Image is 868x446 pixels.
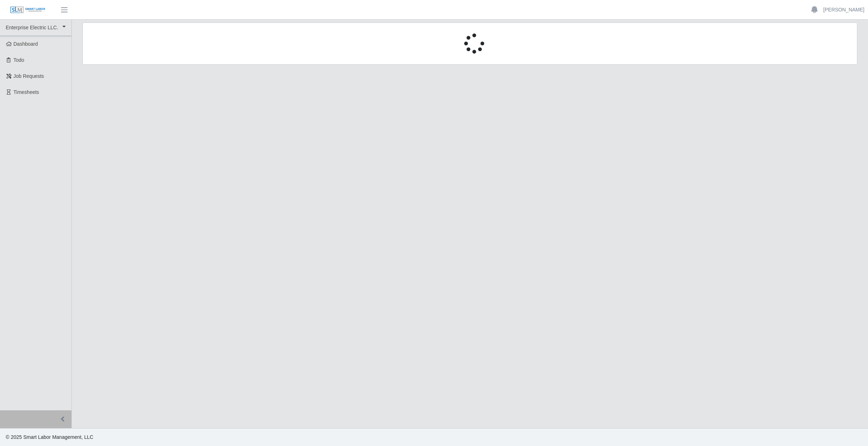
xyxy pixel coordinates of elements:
[10,6,46,14] img: SLM Logo
[823,6,864,14] a: [PERSON_NAME]
[14,89,39,95] span: Timesheets
[14,73,44,79] span: Job Requests
[14,41,38,47] span: Dashboard
[14,57,24,63] span: Todo
[6,434,93,440] span: © 2025 Smart Labor Management, LLC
